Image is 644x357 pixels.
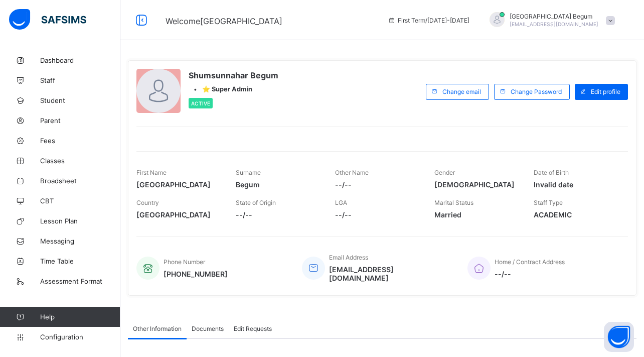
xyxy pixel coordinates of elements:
[189,70,278,80] span: Shumsunnahar Begum
[534,199,563,206] span: Staff Type
[40,333,120,341] span: Configuration
[511,88,562,95] span: Change Password
[495,258,565,266] span: Home / Contract Address
[434,180,519,189] span: [DEMOGRAPHIC_DATA]
[166,16,282,26] span: Welcome [GEOGRAPHIC_DATA]
[136,199,159,206] span: Country
[236,210,320,219] span: --/--
[329,254,368,261] span: Email Address
[133,325,182,332] span: Other Information
[136,169,167,176] span: First Name
[40,277,120,285] span: Assessment Format
[510,13,598,20] span: [GEOGRAPHIC_DATA] Begum
[335,169,369,176] span: Other Name
[442,88,481,95] span: Change email
[434,199,473,206] span: Marital Status
[388,17,469,24] span: session/term information
[40,76,120,84] span: Staff
[40,177,120,185] span: Broadsheet
[40,137,120,145] span: Fees
[434,169,455,176] span: Gender
[40,116,120,125] span: Parent
[335,210,419,219] span: --/--
[40,96,120,104] span: Student
[236,169,261,176] span: Surname
[236,199,276,206] span: State of Origin
[40,197,120,205] span: CBT
[40,313,120,321] span: Help
[335,199,347,206] span: LGA
[189,85,278,93] div: •
[40,217,120,225] span: Lesson Plan
[40,56,120,64] span: Dashboard
[236,180,320,189] span: Begum
[191,100,210,106] span: Active
[192,325,224,332] span: Documents
[604,322,634,352] button: Open asap
[202,85,252,93] span: ⭐ Super Admin
[9,9,86,30] img: safsims
[136,210,221,219] span: [GEOGRAPHIC_DATA]
[40,257,120,265] span: Time Table
[40,237,120,245] span: Messaging
[136,180,221,189] span: [GEOGRAPHIC_DATA]
[479,12,620,29] div: Shumsunnahar Begum
[164,258,205,266] span: Phone Number
[164,270,228,278] span: [PHONE_NUMBER]
[534,180,618,189] span: Invalid date
[434,210,519,219] span: Married
[335,180,419,189] span: --/--
[591,88,620,95] span: Edit profile
[495,270,565,278] span: --/--
[329,265,452,282] span: [EMAIL_ADDRESS][DOMAIN_NAME]
[534,169,569,176] span: Date of Birth
[510,21,598,27] span: [EMAIL_ADDRESS][DOMAIN_NAME]
[534,210,618,219] span: ACADEMIC
[234,325,272,332] span: Edit Requests
[40,157,120,165] span: Classes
